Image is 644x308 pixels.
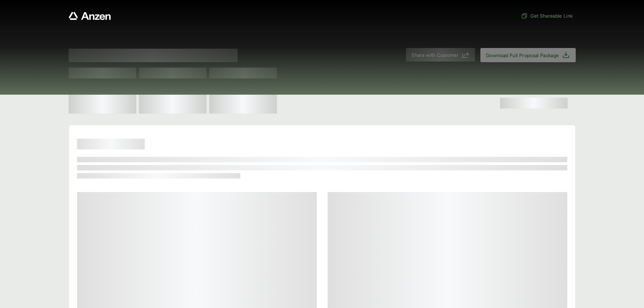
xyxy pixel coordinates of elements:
span: Proposal for [69,49,238,62]
span: Test [139,68,207,78]
a: Anzen website [69,12,111,20]
span: Share with Customer [411,51,459,58]
span: Test [69,68,136,78]
button: Get Shareable Link [518,9,575,22]
span: Test [209,68,277,78]
span: Get Shareable Link [521,12,573,19]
